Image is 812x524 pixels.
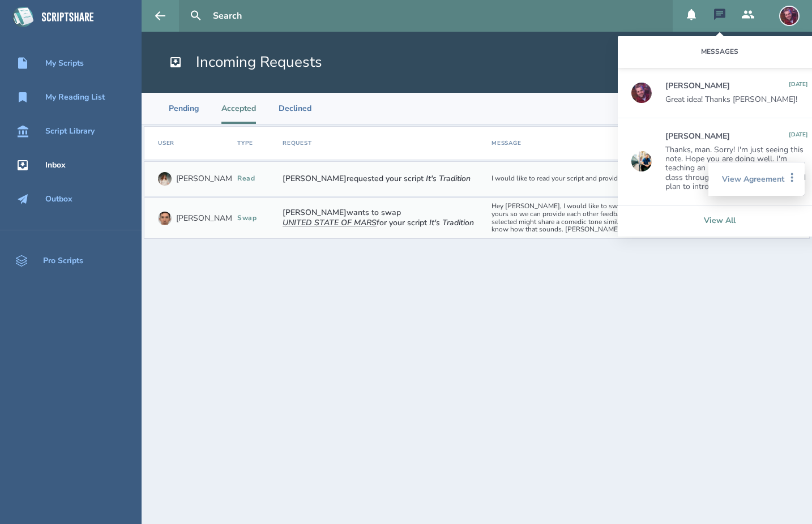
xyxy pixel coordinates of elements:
img: user_1756948650-crop.jpg [158,212,172,225]
img: user_1673573717-crop.jpg [631,151,652,171]
em: It's Tradition [426,173,471,184]
div: Inbox [45,161,66,170]
span: [PERSON_NAME] requested your script [283,174,471,183]
a: [PERSON_NAME] [158,206,239,231]
div: [PERSON_NAME] [665,81,730,91]
span: [PERSON_NAME] wants to swap for your script [283,208,482,228]
div: I would like to read your script and provide you feedback. [487,170,696,187]
div: View Agreement [722,162,791,196]
div: Monday, September 22, 2025 at 3:25:21 PM [789,81,808,91]
img: user_1718118867-crop.jpg [631,83,652,103]
div: My Reading List [45,93,105,102]
li: Pending [169,93,199,124]
em: It's Tradition [429,217,474,228]
h1: Incoming Requests [169,52,322,72]
div: Great idea! Thanks [PERSON_NAME]! [665,95,808,104]
div: Thanks, man. Sorry! I'm just seeing this note. Hope you are doing well. I'm teaching an MA/MFA sc... [665,145,808,191]
a: [PERSON_NAME] [158,166,239,191]
div: My Scripts [45,59,84,68]
div: Outbox [45,195,72,204]
div: read [237,175,273,183]
li: Declined [279,93,311,124]
div: Pro Scripts [43,256,83,265]
div: [PERSON_NAME] [176,214,239,223]
div: [PERSON_NAME] [665,132,730,141]
div: Hey [PERSON_NAME], I would like to swap scripts and read yours so we can provide each other feedb... [487,198,696,238]
li: Accepted [221,93,256,124]
div: Message [492,139,522,147]
div: User [158,139,174,147]
div: Type [237,139,253,147]
div: Friday, September 27, 2024 at 4:49:00 AM [789,132,808,141]
img: user_1718118867-crop.jpg [779,6,800,26]
button: UNITED STATE OF MARS [283,217,377,228]
div: Request [283,139,312,147]
div: swap [237,214,273,222]
div: [PERSON_NAME] [176,174,239,183]
div: Script Library [45,127,95,136]
img: user_1757531862-crop.jpg [158,172,172,186]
